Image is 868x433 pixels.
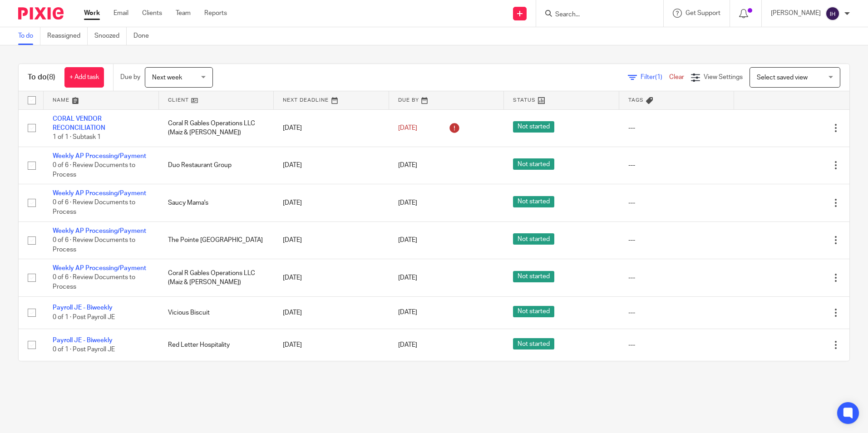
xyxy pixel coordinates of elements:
[53,314,115,320] span: 0 of 1 · Post Payroll JE
[757,74,808,81] span: Select saved view
[628,340,725,349] div: ---
[176,9,191,18] a: Team
[53,346,115,353] span: 0 of 1 · Post Payroll JE
[94,27,127,45] a: Snoozed
[274,296,389,329] td: [DATE]
[53,162,135,178] span: 0 of 6 · Review Documents to Process
[133,27,156,45] a: Done
[64,67,104,88] a: + Add task
[554,11,636,19] input: Search
[53,190,146,197] a: Weekly AP Processing/Payment
[398,200,417,206] span: [DATE]
[628,161,725,170] div: ---
[28,73,55,82] h1: To do
[53,200,135,216] span: 0 of 6 · Review Documents to Process
[53,237,135,253] span: 0 of 6 · Review Documents to Process
[274,329,389,361] td: [DATE]
[159,109,274,147] td: Coral R Gables Operations LLC (Maiz & [PERSON_NAME])
[398,237,417,243] span: [DATE]
[159,184,274,221] td: Saucy Mama's
[513,306,554,317] span: Not started
[113,9,128,18] a: Email
[53,153,146,159] a: Weekly AP Processing/Payment
[513,233,554,245] span: Not started
[53,275,135,290] span: 0 of 6 · Review Documents to Process
[53,337,113,344] a: Payroll JE - Biweekly
[53,305,113,311] a: Payroll JE - Biweekly
[142,9,162,18] a: Clients
[274,221,389,259] td: [DATE]
[513,158,554,170] span: Not started
[152,74,182,81] span: Next week
[628,198,725,207] div: ---
[686,10,720,16] span: Get Support
[398,310,417,316] span: [DATE]
[513,271,554,282] span: Not started
[47,74,55,81] span: (8)
[53,116,105,131] a: CORAL VENDOR RECONCILIATION
[669,74,684,80] a: Clear
[274,109,389,147] td: [DATE]
[18,7,64,20] img: Pixie
[274,259,389,296] td: [DATE]
[628,123,725,133] div: ---
[159,147,274,184] td: Duo Restaurant Group
[398,162,417,168] span: [DATE]
[159,259,274,296] td: Coral R Gables Operations LLC (Maiz & [PERSON_NAME])
[120,73,140,82] p: Due by
[274,147,389,184] td: [DATE]
[159,329,274,361] td: Red Letter Hospitality
[655,74,662,80] span: (1)
[84,9,100,18] a: Work
[53,265,146,271] a: Weekly AP Processing/Payment
[274,184,389,221] td: [DATE]
[159,296,274,329] td: Vicious Biscuit
[204,9,227,18] a: Reports
[398,342,417,348] span: [DATE]
[18,27,40,45] a: To do
[513,338,554,349] span: Not started
[513,121,554,133] span: Not started
[825,6,840,21] img: svg%3E
[704,74,743,80] span: View Settings
[159,221,274,259] td: The Pointe [GEOGRAPHIC_DATA]
[53,134,101,140] span: 1 of 1 · Subtask 1
[628,236,725,245] div: ---
[628,273,725,282] div: ---
[47,27,88,45] a: Reassigned
[53,228,146,234] a: Weekly AP Processing/Payment
[628,98,644,103] span: Tags
[641,74,669,80] span: Filter
[513,196,554,207] span: Not started
[628,308,725,317] div: ---
[398,275,417,281] span: [DATE]
[771,9,821,18] p: [PERSON_NAME]
[398,125,417,131] span: [DATE]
